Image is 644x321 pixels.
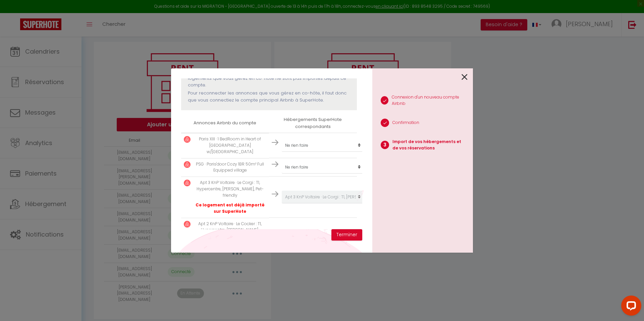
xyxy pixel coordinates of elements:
p: Paris XIII · 1 BedRoom in Heart of [GEOGRAPHIC_DATA] w/[GEOGRAPHIC_DATA] [194,136,266,155]
p: Import de vos hébergements et de vos réservations [392,139,468,151]
th: Annonces Airbnb du compte [181,114,269,133]
p: Ce logement est déjà importé sur SuperHote [194,202,266,215]
p: Apt 2 KnP Voltaire · Le Cocker : T1, Hypercentre, [PERSON_NAME], Petfriendly [194,221,266,240]
p: Connexion d'un nouveau compte Airbnb [392,94,468,107]
span: 3 [381,141,389,149]
th: Hébergements SuperHote correspondants [269,114,357,133]
p: Pour reconnecter les annonces que vous gérez en co-hôte, il faut donc que vous connectiez le comp... [188,90,350,104]
p: Confirmation [392,120,419,126]
p: Seuls les logements liés à un compte PRINCIPAL airbnb sont importés. Les logements que vous gérez... [188,68,350,88]
button: Terminer [331,229,362,241]
p: Apt 3 KnP Voltaire · Le Corgi : T1, Hypercentre, [PERSON_NAME], Pet-friendly [194,180,266,199]
iframe: LiveChat chat widget [616,293,644,321]
p: PSG · Paris'door Cozy 1BR 50m² Full Equipped village [194,161,266,174]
